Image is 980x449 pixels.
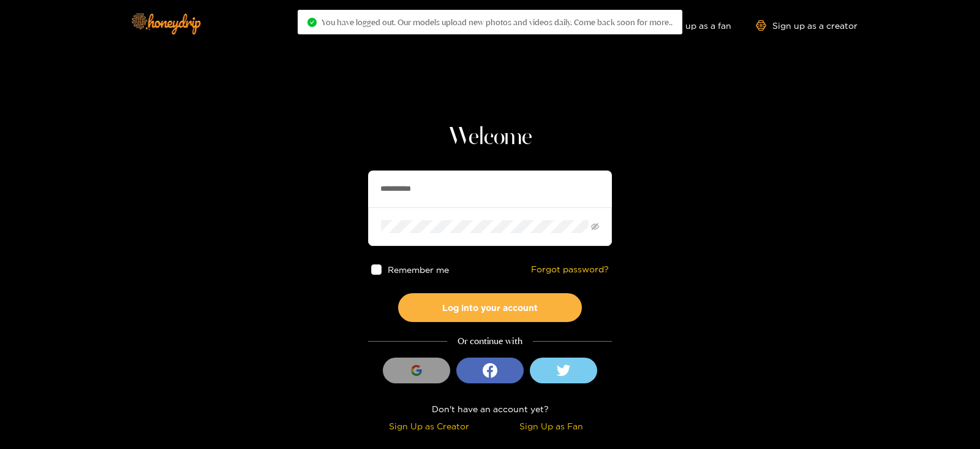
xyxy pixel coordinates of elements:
[307,18,317,27] span: check-circle
[368,123,612,152] h1: Welcome
[368,402,612,416] div: Don't have an account yet?
[368,334,612,348] div: Or continue with
[493,419,609,433] div: Sign Up as Fan
[388,265,449,274] span: Remember me
[591,223,599,231] span: eye-invisible
[647,20,731,31] a: Sign up as a fan
[398,293,582,322] button: Log into your account
[322,17,673,27] span: You have logged out. Our models upload new photos and videos daily. Come back soon for more..
[756,20,858,31] a: Sign up as a creator
[531,264,609,275] a: Forgot password?
[371,419,487,433] div: Sign Up as Creator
